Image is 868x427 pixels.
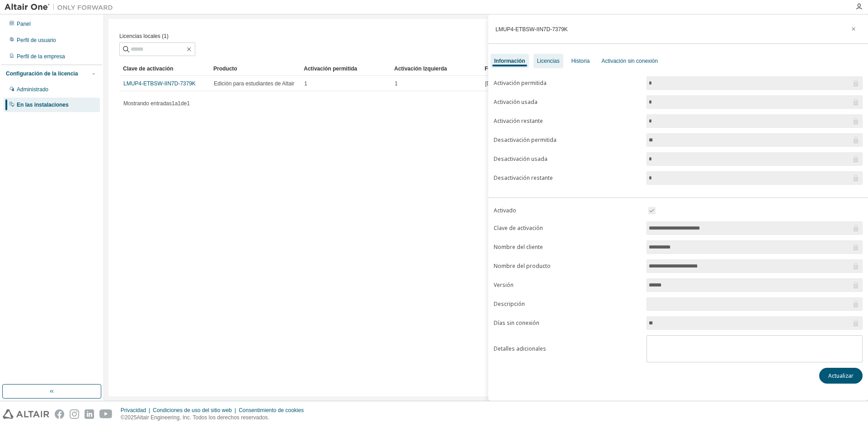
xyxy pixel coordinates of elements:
font: Descripción [494,300,525,308]
font: Perfil de usuario [17,37,56,43]
font: Nombre del cliente [494,243,543,251]
font: Activación sin conexión [601,58,658,64]
img: altair_logo.svg [3,409,49,419]
img: Altair Uno [5,3,118,12]
font: Activación Izquierda [394,66,447,72]
font: de [181,100,187,107]
font: Producto [213,66,237,72]
font: Licencias [537,58,560,64]
button: Actualizar [819,368,863,384]
font: Actualizar [828,372,854,380]
font: Activación usada [494,98,538,106]
font: Edición para estudiantes de Altair [214,80,294,87]
font: En las instalaciones [17,102,69,108]
font: LMUP4-ETBSW-IIN7D-7379K [495,26,568,33]
font: Desactivación restante [494,174,553,182]
font: Nombre del producto [494,262,551,270]
font: 1 [172,100,175,107]
font: 1 [187,100,190,107]
img: instagram.svg [70,409,79,419]
font: Desactivación permitida [494,136,557,144]
font: 1 [304,80,307,87]
img: linkedin.svg [85,409,94,419]
font: Información [494,58,525,64]
font: Historia [571,58,590,64]
font: Versión [494,281,514,289]
font: Altair Engineering, Inc. Todos los derechos reservados. [137,414,269,421]
font: Días sin conexión [494,319,539,327]
font: Mostrando entradas [123,100,172,107]
font: Consentimiento de cookies [239,407,304,413]
font: [DATE] 23:33:48 [485,80,525,87]
font: 1 [395,80,398,87]
font: a [175,100,178,107]
font: Activación restante [494,117,543,125]
font: Privacidad [121,407,146,413]
font: Licencias locales (1) [119,33,169,39]
font: Desactivación usada [494,155,547,163]
font: Detalles adicionales [494,345,546,352]
img: youtube.svg [99,409,113,419]
font: Condiciones de uso del sitio web [153,407,232,413]
font: Activación permitida [494,79,547,87]
font: Administrado [17,86,48,93]
font: LMUP4-ETBSW-IIN7D-7379K [123,80,196,87]
font: Panel [17,21,31,27]
font: Perfil de la empresa [17,53,65,60]
font: Clave de activación [123,66,173,72]
font: Activación permitida [304,66,357,72]
font: Configuración de la licencia [6,70,78,77]
font: Fecha de creación [485,66,532,72]
font: Clave de activación [494,224,543,232]
img: facebook.svg [55,409,64,419]
font: 1 [178,100,181,107]
font: © [121,414,125,421]
font: 2025 [125,414,137,421]
font: Activado [494,206,516,214]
